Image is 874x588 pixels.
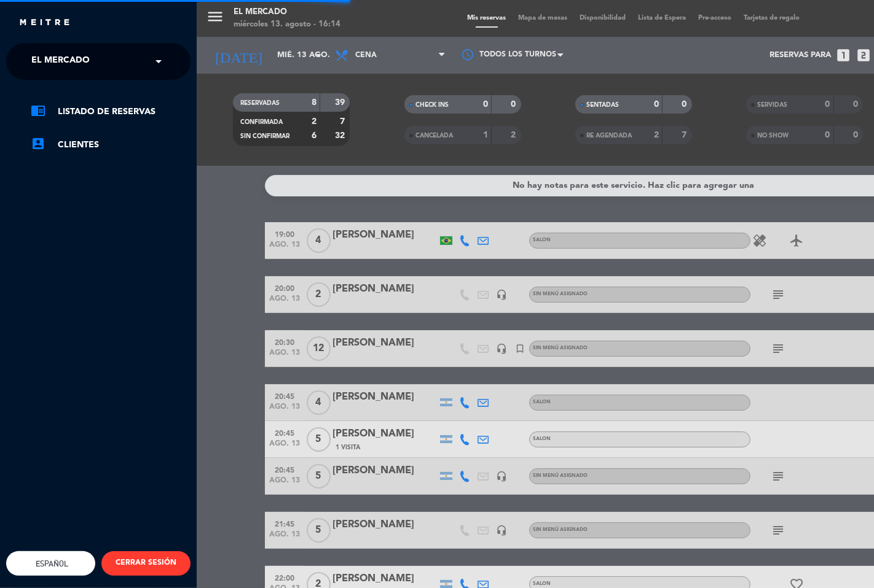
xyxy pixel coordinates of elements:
i: account_box [31,136,45,151]
button: CERRAR SESIÓN [101,551,191,576]
img: MEITRE [18,18,71,28]
span: Español [33,559,69,568]
a: account_boxClientes [31,137,191,152]
span: El Mercado [31,48,90,74]
i: chrome_reader_mode [31,103,45,118]
a: chrome_reader_modeListado de Reservas [31,104,191,119]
